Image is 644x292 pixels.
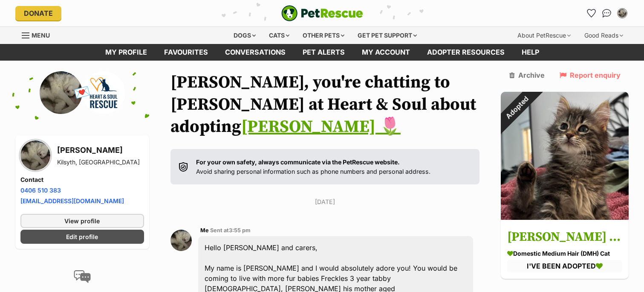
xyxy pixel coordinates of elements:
a: Adopter resources [419,44,513,61]
img: chat-41dd97257d64d25036548639549fe6c8038ab92f7586957e7f3b1b290dea8141.svg [602,9,611,18]
span: Me [200,227,209,234]
img: Heart & Soul profile pic [82,71,125,114]
a: Favourites [156,44,217,61]
div: Domestic Medium Hair (DMH) Cat [507,249,622,258]
a: Favourites [585,6,598,20]
div: Dogs [228,27,262,44]
span: Sent at [210,227,251,234]
div: I'VE BEEN ADOPTED [507,260,622,272]
h4: Contact [20,175,144,184]
a: Edit profile [20,230,144,244]
h3: [PERSON_NAME] [57,144,140,156]
button: My account [615,6,629,20]
a: PetRescue [281,5,363,21]
div: Get pet support [352,27,423,44]
span: 3:55 pm [229,227,251,234]
a: My account [353,44,419,61]
a: [PERSON_NAME] 🌷 Domestic Medium Hair (DMH) Cat I'VE BEEN ADOPTED [501,221,629,278]
a: [PERSON_NAME] 🌷 [241,116,401,137]
p: [DATE] [170,197,480,206]
a: Menu [22,27,56,42]
h3: [PERSON_NAME] 🌷 [507,228,622,247]
div: Other pets [297,27,350,44]
a: My profile [97,44,156,61]
span: Edit profile [66,232,98,241]
div: Good Reads [578,27,629,44]
img: Lara Madden profile pic [20,140,50,170]
div: Adopted [489,80,545,135]
a: 0406 510 383 [20,187,61,194]
div: About PetRescue [511,27,577,44]
a: Conversations [600,6,614,20]
span: Menu [32,32,50,39]
ul: Account quick links [585,6,629,20]
a: Donate [15,6,61,20]
a: View profile [20,214,144,228]
a: Archive [509,71,545,79]
a: Report enquiry [560,71,621,79]
a: [EMAIL_ADDRESS][DOMAIN_NAME] [20,197,124,204]
a: Help [513,44,548,61]
p: Avoid sharing personal information such as phone numbers and personal address. [196,158,430,176]
img: Lara Madden profile pic [618,9,627,18]
img: logo-e224e6f780fb5917bec1dbf3a21bbac754714ae5b6737aabdf751b685950b380.svg [281,5,363,21]
img: conversation-icon-4a6f8262b818ee0b60e3300018af0b2d0b884aa5de6e9bcb8d3d4eeb1a70a7c4.svg [74,270,91,283]
a: Adopted [501,213,629,222]
h1: [PERSON_NAME], you're chatting to [PERSON_NAME] at Heart & Soul about adopting [170,71,480,138]
img: Lara Madden profile pic [40,71,82,114]
a: Pet alerts [294,44,353,61]
strong: For your own safety, always communicate via the PetRescue website. [196,158,400,166]
div: Cats [263,27,295,44]
a: conversations [217,44,294,61]
img: Lara Madden profile pic [170,230,192,251]
span: 💌 [72,83,92,102]
div: Kilsyth, [GEOGRAPHIC_DATA] [57,158,140,166]
img: Inga 🌷 [501,92,629,220]
span: View profile [64,216,100,225]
